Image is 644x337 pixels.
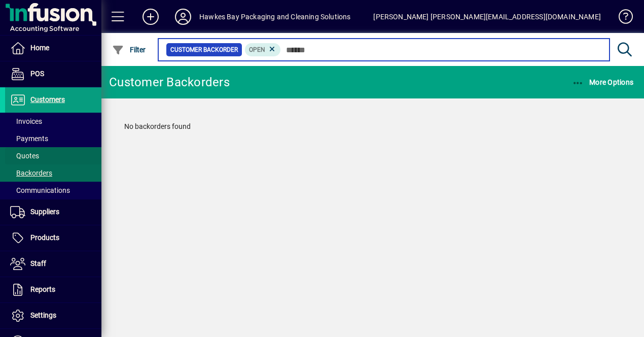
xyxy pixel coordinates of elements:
button: Add [134,8,167,26]
span: Customers [30,95,65,104]
span: Quotes [10,152,39,160]
span: Reports [30,285,55,293]
span: Payments [10,134,48,143]
span: Filter [112,46,146,54]
span: Settings [30,311,56,319]
span: Products [30,233,59,242]
div: Customer Backorders [109,74,230,90]
a: Home [5,36,101,61]
mat-chip: Completion Status: Open [245,43,281,56]
a: Quotes [5,147,101,164]
a: Settings [5,303,101,328]
div: No backorders found [114,111,631,142]
span: Customer Backorder [170,45,238,55]
a: POS [5,61,101,87]
a: Staff [5,251,101,277]
span: Staff [30,259,46,267]
button: Profile [167,8,199,26]
a: Backorders [5,164,101,182]
span: Open [249,46,265,53]
span: POS [30,70,44,78]
a: Reports [5,277,101,302]
button: More Options [569,73,636,91]
div: [PERSON_NAME] [PERSON_NAME][EMAIL_ADDRESS][DOMAIN_NAME] [373,9,601,25]
span: Home [30,44,49,52]
span: More Options [572,78,634,86]
a: Suppliers [5,199,101,225]
span: Communications [10,186,70,194]
span: Invoices [10,117,42,125]
a: Knowledge Base [611,2,631,35]
div: Hawkes Bay Packaging and Cleaning Solutions [199,9,351,25]
a: Communications [5,182,101,199]
a: Products [5,225,101,251]
a: Invoices [5,113,101,130]
span: Suppliers [30,208,59,216]
button: Filter [110,41,149,59]
a: Payments [5,130,101,147]
span: Backorders [10,169,52,177]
